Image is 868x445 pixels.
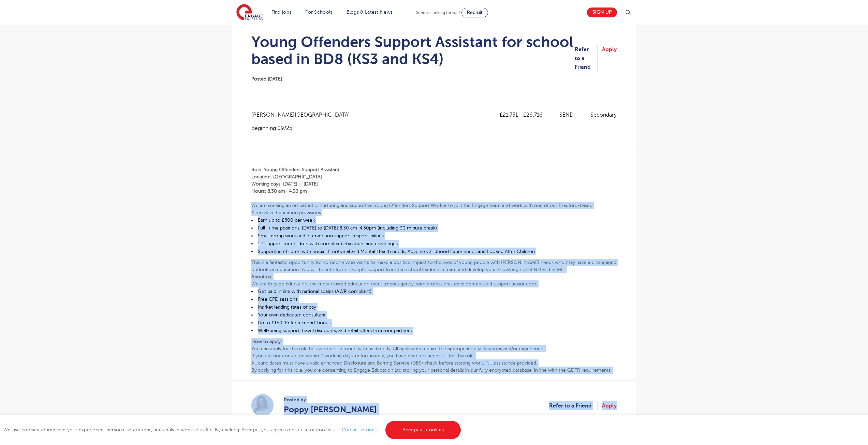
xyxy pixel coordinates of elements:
strong: Location: [GEOGRAPHIC_DATA] [251,174,322,179]
p: All candidates must have a valid enhanced Disclosure and Barring Service (DBS) check before start... [251,359,617,367]
p: This is a fantastic opportunity for someone who wants to make a positive impact to the lives of y... [251,259,617,273]
a: Poppy [PERSON_NAME] [284,403,377,416]
li: Your own dedicated consultant [251,311,617,319]
strong: How to apply: [251,339,282,344]
li: Up to £150 ‘Refer a Friend’ bonus [251,319,617,327]
li: Free CPD sessions [251,295,617,303]
span: [PERSON_NAME][GEOGRAPHIC_DATA] [251,110,357,119]
span: Recruit [467,10,483,15]
strong: Working days: [DATE] – [DATE] [251,181,318,187]
li: Supporting children with Social, Emotional and Mental Health needs, Adverse Childhood Experiences... [251,248,617,255]
strong: Hours: 8.30 am- 4.30 pm [251,189,307,194]
li: Full- time positions, [DATE] to [DATE] 8.30 am-4.30pm (including 30 minute break) [251,224,617,232]
h1: Young Offenders Support Assistant for school based in BD8 (KS3 and KS4) [251,33,575,68]
p: Beginning 09/25 [251,124,357,132]
li: Get paid in line with national scales (AWR compliant) [251,287,617,295]
p: You can apply for this role below or get in touch with us directly. All applicants require the ap... [251,345,617,352]
strong: Role: Young Offenders Support Assistant [251,167,339,172]
p: £21,731 - £26,716 [500,110,551,119]
p: We are seeking an empathetic, nurturing and supportive Young Offenders Support Worker to join the... [251,202,617,216]
p: Secondary [590,110,617,119]
strong: About us: [251,274,272,279]
li: Market leading rates of pay [251,303,617,311]
li: Small group work and intervention support responsibilities [251,232,617,240]
p: SEND [559,110,582,119]
a: Blogs & Latest News [347,10,393,15]
a: Find jobs [271,10,292,15]
a: Refer to a Friend [575,45,598,72]
p: We are Engage Education, the most trusted education recruitment agency, with professional develop... [251,280,617,287]
a: Recruit [461,8,488,17]
a: For Schools [305,10,332,15]
span: Posted [DATE] [251,76,282,81]
a: Sign up [587,8,617,17]
p: If you are not contacted within 2 working days, unfortunately, you have been unsuccessful for thi... [251,352,617,359]
span: Posted by [284,396,377,403]
a: Refer to a Friend [549,401,598,410]
a: Cookie settings [342,427,377,432]
li: 1:1 support for children with complex behaviours and challenges [251,240,617,248]
span: Schools looking for staff [416,10,460,15]
img: Engage Education [236,4,263,21]
span: We use cookies to improve your experience, personalise content, and analyse website traffic. By c... [3,427,462,432]
li: Earn up to £600 per week [251,216,617,224]
a: Accept all cookies [385,421,461,439]
li: Well-being support, travel discounts, and retail offers from our partners [251,327,617,335]
p: By applying for this role, you are consenting to Engage Education Ltd storing your personal detai... [251,367,617,374]
a: Apply [602,45,617,72]
a: Apply [602,401,617,410]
